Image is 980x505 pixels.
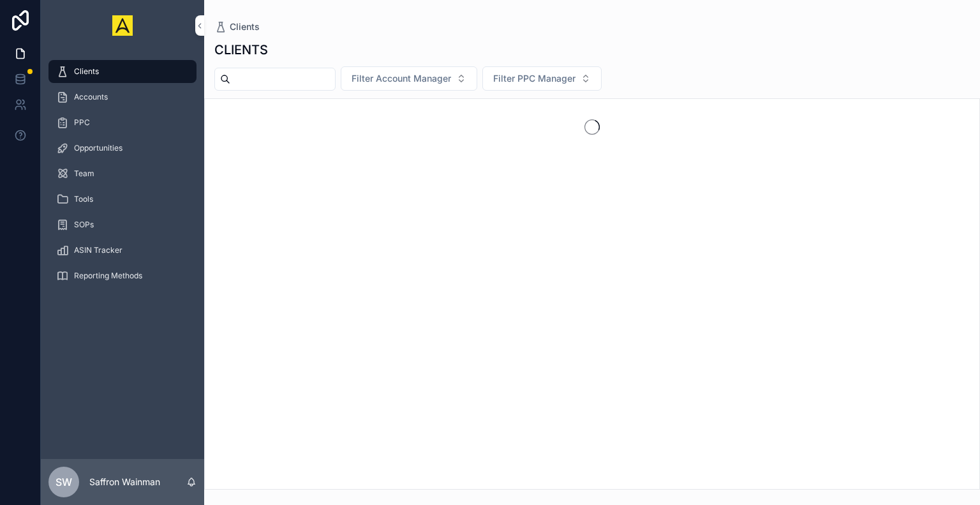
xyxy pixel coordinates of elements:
[482,66,602,91] button: Select Button
[48,239,197,262] a: ASIN Tracker
[74,271,142,281] span: Reporting Methods
[74,66,99,77] span: Clients
[493,72,575,85] span: Filter PPC Manager
[214,20,260,33] a: Clients
[41,51,204,304] div: scrollable content
[352,72,451,85] span: Filter Account Manager
[74,220,94,230] span: SOPs
[48,188,197,211] a: Tools
[48,86,197,109] a: Accounts
[48,264,197,287] a: Reporting Methods
[112,15,133,36] img: App logo
[74,117,90,128] span: PPC
[89,476,160,488] p: Saffron Wainman
[74,143,122,153] span: Opportunities
[74,245,122,255] span: ASIN Tracker
[48,213,197,236] a: SOPs
[48,60,197,83] a: Clients
[48,162,197,185] a: Team
[230,20,260,33] span: Clients
[74,169,94,179] span: Team
[341,66,477,91] button: Select Button
[214,41,268,59] h1: CLIENTS
[74,194,93,204] span: Tools
[74,92,108,102] span: Accounts
[56,474,72,490] span: SW
[48,137,197,160] a: Opportunities
[48,111,197,134] a: PPC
